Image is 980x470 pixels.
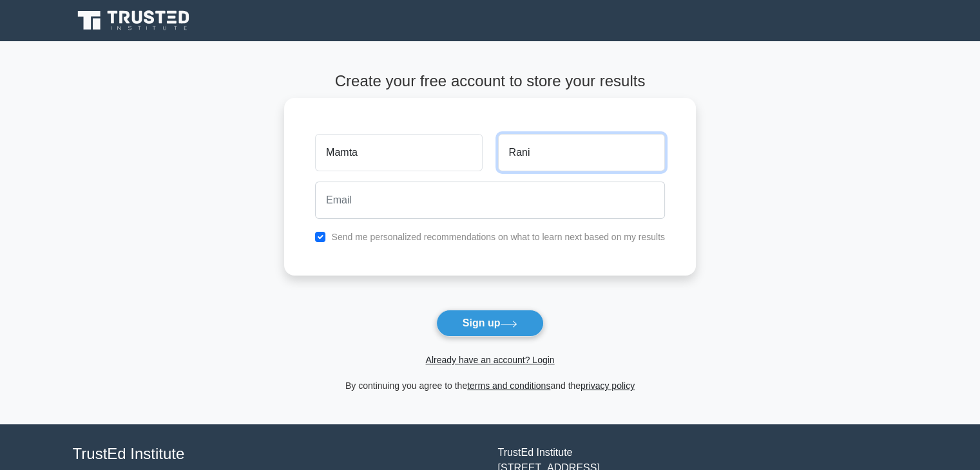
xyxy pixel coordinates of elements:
label: Send me personalized recommendations on what to learn next based on my results [331,232,665,242]
input: Email [315,182,665,219]
input: Last name [498,134,665,171]
a: privacy policy [581,381,635,391]
input: First name [315,134,482,171]
button: Sign up [436,310,544,337]
h4: TrustEd Institute [73,445,483,464]
h4: Create your free account to store your results [284,72,696,91]
div: By continuing you agree to the and the [276,378,704,393]
a: terms and conditions [467,381,550,391]
a: Already have an account? Login [425,355,554,365]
